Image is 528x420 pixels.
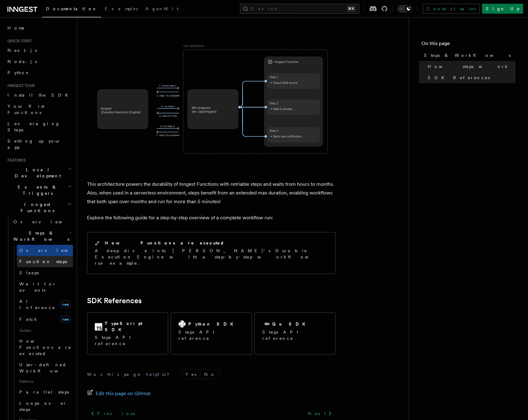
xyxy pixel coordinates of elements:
[421,40,516,50] h4: On this page
[425,72,516,83] a: SDK References
[425,61,516,72] a: How steps work
[87,371,174,377] p: Was this page helpful?
[5,56,73,67] a: Node.js
[17,336,73,359] a: How Functions are executed
[17,313,73,326] a: Fetchnew
[19,362,75,373] span: User-defined Workflows
[5,67,73,78] a: Python
[421,50,516,61] a: Steps & Workflows
[5,22,73,34] a: Home
[19,317,37,322] span: Fetch
[95,248,328,266] p: A deep dive into [PERSON_NAME]'s Durable Execution Engine with a step-by-step workflow run example.
[11,216,73,227] a: Overview
[5,164,73,181] button: Local Development
[87,408,138,419] a: Previous
[397,5,412,12] button: Toggle dark mode
[240,4,359,14] button: Search...⌘K
[19,299,55,310] span: AI Inference
[46,6,97,11] span: Documentation
[482,4,523,14] a: Sign Up
[424,52,511,58] span: Steps & Workflows
[7,48,37,53] span: Next.js
[105,240,225,246] h2: How Functions are executed
[19,248,83,253] span: Overview
[142,2,182,17] a: AgentKit
[178,329,244,341] p: Steps API reference
[11,230,69,242] span: Steps & Workflows
[188,321,237,327] h2: Python SDK
[428,63,509,70] span: How steps work
[17,377,73,386] span: Patterns
[181,370,200,379] button: Yes
[428,75,490,81] span: SDK References
[7,70,30,75] span: Python
[347,6,356,12] kbd: ⌘K
[87,34,336,164] img: Each Inngest Functions's step invocation implies a communication between your application and the...
[7,104,44,115] span: Your first Functions
[145,6,178,11] span: AgentKit
[17,278,73,296] a: Wait for events
[17,359,73,377] a: User-defined Workflows
[87,296,142,305] a: SDK References
[11,227,73,245] button: Steps & Workflows
[5,201,67,214] span: Inngest Functions
[5,83,35,88] span: Inngest tour
[200,370,219,379] button: No
[105,320,160,333] h2: TypeScript SDK
[304,408,336,419] a: Next
[17,386,73,398] a: Parallel steps
[5,199,73,216] button: Inngest Functions
[87,213,336,222] p: Explore the following guide for a step-by-step overview of a complete workflow run:
[19,339,71,356] span: How Functions are executed
[423,4,480,14] a: Contact sales
[96,389,151,398] span: Edit this page on GitHub
[7,93,72,98] span: Install the SDK
[7,59,37,64] span: Node.js
[87,389,151,398] a: Edit this page on GitHub
[5,184,68,196] span: Events & Triggers
[7,25,25,31] span: Home
[13,219,77,224] span: Overview
[5,45,73,56] a: Next.js
[17,296,73,313] a: AI Inferencenew
[95,334,160,347] p: Steps API reference
[60,316,71,323] span: new
[5,135,73,153] a: Setting up your app
[19,281,56,293] span: Wait for events
[17,267,73,278] a: Sleeps
[5,39,32,43] span: Quick start
[272,321,309,327] h2: Go SDK
[17,245,73,256] a: Overview
[19,270,39,275] span: Sleeps
[87,232,336,274] a: How Functions are executedA deep dive into [PERSON_NAME]'s Durable Execution Engine with a step-b...
[5,89,73,101] a: Install the SDK
[105,6,138,11] span: Examples
[5,101,73,118] a: Your first Functions
[87,180,336,206] p: This architecture powers the durability of Inngest Functions with retriable steps and waits from ...
[255,313,336,354] a: Go SDKSteps API reference
[17,256,73,267] a: Function steps
[19,401,67,412] span: Loops over steps
[17,326,73,336] span: Guides
[17,398,73,415] a: Loops over steps
[5,158,26,163] span: Features
[5,118,73,135] a: Leveraging Steps
[101,2,142,17] a: Examples
[87,313,168,354] a: TypeScript SDKSteps API reference
[5,181,73,199] button: Events & Triggers
[42,2,101,17] a: Documentation
[7,121,60,132] span: Leveraging Steps
[19,390,69,395] span: Parallel steps
[262,329,328,341] p: Steps API reference
[5,167,68,179] span: Local Development
[7,139,61,150] span: Setting up your app
[19,259,67,264] span: Function steps
[60,301,71,308] span: new
[171,313,252,354] a: Python SDKSteps API reference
